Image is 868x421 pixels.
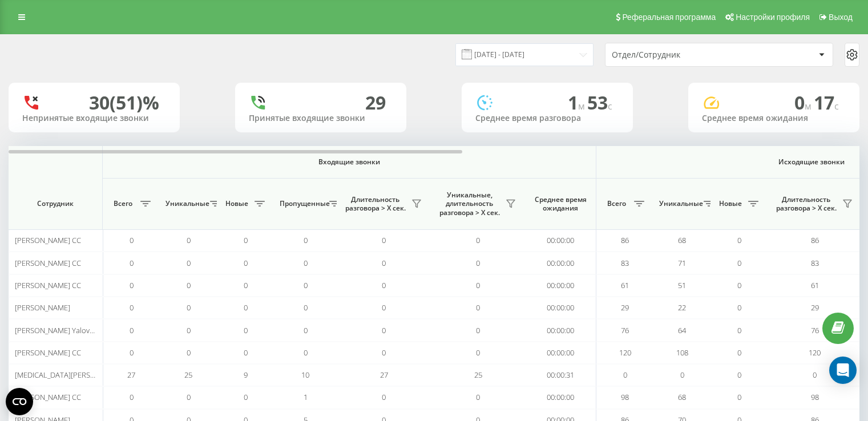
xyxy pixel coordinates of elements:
[130,280,134,290] span: 0
[737,302,741,313] span: 0
[130,392,134,402] span: 0
[380,370,388,380] span: 27
[678,302,686,313] span: 22
[829,357,857,384] div: Open Intercom Messenger
[304,258,308,268] span: 0
[244,392,248,402] span: 0
[809,347,821,358] span: 120
[22,114,166,123] div: Непринятые входящие звонки
[342,195,408,213] span: Длительность разговора > Х сек.
[476,280,480,290] span: 0
[525,297,596,319] td: 00:00:00
[244,258,248,268] span: 0
[813,370,817,380] span: 0
[15,370,137,380] span: [MEDICAL_DATA][PERSON_NAME] CC
[680,370,684,380] span: 0
[578,100,587,112] span: м
[621,235,629,245] span: 86
[811,302,819,313] span: 29
[811,325,819,335] span: 76
[534,195,587,213] span: Среднее время ожидания
[382,302,386,313] span: 0
[525,386,596,408] td: 00:00:00
[476,347,480,358] span: 0
[304,347,308,358] span: 0
[773,195,839,213] span: Длительность разговора > Х сек.
[476,302,480,313] span: 0
[304,302,308,313] span: 0
[525,364,596,386] td: 00:00:31
[223,199,251,208] span: Новые
[737,347,741,358] span: 0
[619,347,631,358] span: 120
[525,342,596,364] td: 00:00:00
[622,13,716,22] span: Реферальная программа
[301,370,309,380] span: 10
[678,235,686,245] span: 68
[737,235,741,245] span: 0
[89,92,159,114] div: 30 (51)%
[475,114,619,123] div: Среднее время разговора
[6,388,33,415] button: Open CMP widget
[382,347,386,358] span: 0
[187,280,191,290] span: 0
[130,302,134,313] span: 0
[187,392,191,402] span: 0
[612,50,748,60] div: Отдел/Сотрудник
[244,302,248,313] span: 0
[476,258,480,268] span: 0
[834,100,839,112] span: c
[15,302,70,313] span: [PERSON_NAME]
[244,347,248,358] span: 0
[621,302,629,313] span: 29
[476,392,480,402] span: 0
[621,258,629,268] span: 83
[805,100,814,112] span: м
[304,280,308,290] span: 0
[811,258,819,268] span: 83
[676,347,688,358] span: 108
[187,235,191,245] span: 0
[382,280,386,290] span: 0
[811,392,819,402] span: 98
[602,199,631,208] span: Всего
[794,90,814,115] span: 0
[737,280,741,290] span: 0
[678,392,686,402] span: 68
[108,199,137,208] span: Всего
[304,235,308,245] span: 0
[716,199,745,208] span: Новые
[15,392,81,402] span: [PERSON_NAME] CC
[365,92,386,114] div: 29
[474,370,482,380] span: 25
[382,235,386,245] span: 0
[829,13,853,22] span: Выход
[244,235,248,245] span: 0
[15,235,81,245] span: [PERSON_NAME] CC
[736,13,810,22] span: Настройки профиля
[659,199,700,208] span: Уникальные
[382,325,386,335] span: 0
[621,280,629,290] span: 61
[187,258,191,268] span: 0
[130,347,134,358] span: 0
[130,235,134,245] span: 0
[814,90,839,115] span: 17
[187,325,191,335] span: 0
[525,229,596,252] td: 00:00:00
[525,274,596,297] td: 00:00:00
[678,325,686,335] span: 64
[737,325,741,335] span: 0
[525,319,596,341] td: 00:00:00
[127,370,135,380] span: 27
[476,325,480,335] span: 0
[587,90,612,115] span: 53
[187,347,191,358] span: 0
[244,280,248,290] span: 0
[244,325,248,335] span: 0
[621,392,629,402] span: 98
[304,392,308,402] span: 1
[15,280,81,290] span: [PERSON_NAME] CC
[525,252,596,274] td: 00:00:00
[130,325,134,335] span: 0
